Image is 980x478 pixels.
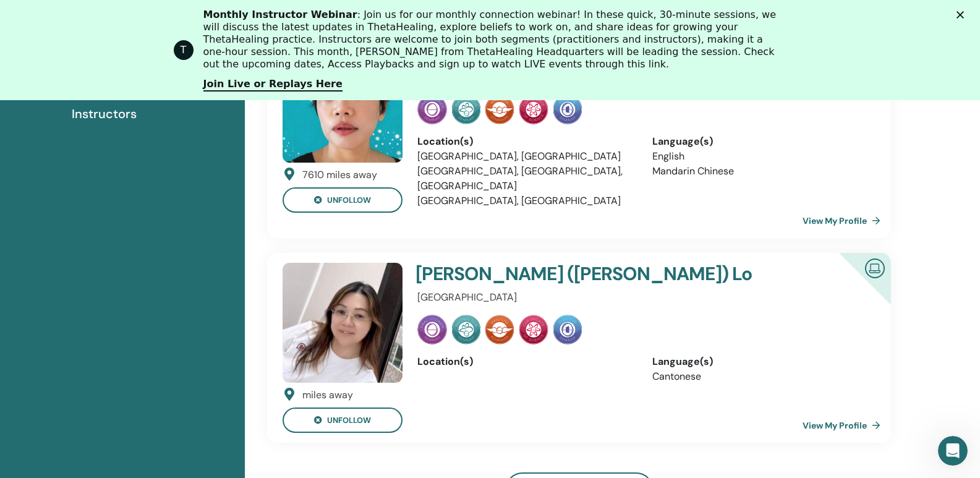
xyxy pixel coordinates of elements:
li: Cantonese [652,369,868,384]
h4: [PERSON_NAME] ([PERSON_NAME]) Lo [415,263,791,285]
a: Join Live or Replays Here [203,78,343,92]
li: [GEOGRAPHIC_DATA], [GEOGRAPHIC_DATA], [GEOGRAPHIC_DATA] [417,164,633,194]
div: Location(s) [417,134,633,149]
button: unfollow [283,408,403,433]
a: View My Profile [803,208,885,233]
li: [GEOGRAPHIC_DATA], [GEOGRAPHIC_DATA] [417,194,633,208]
li: English [652,149,868,164]
div: Language(s) [652,354,868,369]
span: Instructors [72,105,137,123]
li: [GEOGRAPHIC_DATA], [GEOGRAPHIC_DATA] [417,149,633,164]
img: Certified Online Instructor [860,254,890,281]
p: [GEOGRAPHIC_DATA] [417,290,868,305]
li: Mandarin Chinese [652,164,868,179]
img: default.jpg [283,43,403,163]
iframe: Intercom live chat [938,436,968,466]
button: unfollow [283,187,403,213]
div: 7610 miles away [302,168,377,182]
div: Location(s) [417,354,633,369]
div: : Join us for our monthly connection webinar! In these quick, 30-minute sessions, we will discuss... [203,9,787,70]
a: View My Profile [803,413,885,438]
div: miles away [302,388,353,403]
b: Monthly Instructor Webinar [203,9,357,20]
div: Close [957,11,969,19]
div: Profile image for ThetaHealing [174,40,194,60]
div: Language(s) [652,134,868,149]
img: default.jpg [283,263,403,383]
div: Certified Online Instructor [820,253,891,324]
